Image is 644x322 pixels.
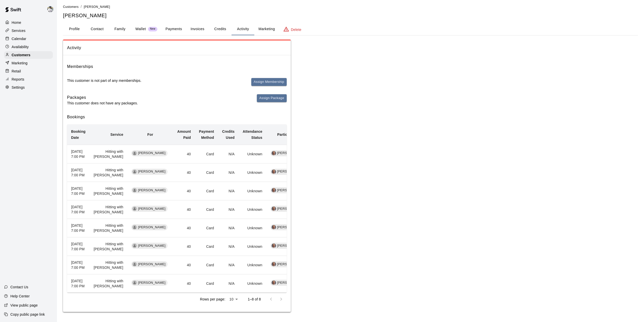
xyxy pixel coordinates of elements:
[12,28,26,33] p: Services
[136,169,168,174] span: [PERSON_NAME]
[110,132,123,137] b: Service
[81,4,82,9] li: /
[232,23,254,35] button: Activity
[147,132,153,137] b: For
[272,262,276,267] img: Don Eddy
[71,129,86,140] b: Booking Date
[136,262,168,267] span: [PERSON_NAME]
[90,237,127,256] td: Hitting with [PERSON_NAME]
[47,6,53,12] img: Justin Dunning
[186,23,209,35] button: Invoices
[173,237,195,256] td: 40
[4,51,53,59] a: Customers
[239,219,266,237] td: Unknown
[239,274,266,293] td: Unknown
[195,182,218,200] td: Card
[63,12,638,19] h5: [PERSON_NAME]
[275,169,307,174] span: [PERSON_NAME]
[90,145,127,163] td: Hitting with [PERSON_NAME]
[272,188,276,193] div: Don Eddy
[67,182,90,200] th: [DATE] 7:00 PM
[67,219,90,237] th: [DATE] 7:00 PM
[272,225,276,230] div: Don Eddy
[239,163,266,182] td: Unknown
[63,23,86,35] button: Profile
[4,27,53,34] a: Services
[177,129,191,140] b: Amount Paid
[272,151,276,156] img: Don Eddy
[136,243,168,248] span: [PERSON_NAME]
[272,169,276,174] img: Don Eddy
[271,150,307,156] div: Don Eddy[PERSON_NAME]
[84,5,110,9] span: [PERSON_NAME]
[271,169,307,175] div: Don Eddy[PERSON_NAME]
[67,114,287,120] h6: Bookings
[218,256,239,274] td: N/A
[10,294,30,299] p: Help Center
[67,63,93,70] h6: Memberships
[67,237,90,256] th: [DATE] 7:00 PM
[67,45,287,51] span: Activity
[218,200,239,219] td: N/A
[4,59,53,67] a: Marketing
[218,274,239,293] td: N/A
[90,274,127,293] td: Hitting with [PERSON_NAME]
[12,20,21,25] p: Home
[199,129,214,140] b: Payment Method
[136,151,168,156] span: [PERSON_NAME]
[239,237,266,256] td: Unknown
[132,169,137,174] div: michele bechtoldt
[109,23,131,35] button: Family
[227,296,240,303] div: 10
[272,280,276,285] img: Don Eddy
[67,274,90,293] th: [DATE] 7:00 PM
[195,274,218,293] td: Card
[67,94,138,101] h6: Packages
[136,206,168,211] span: [PERSON_NAME]
[132,151,137,156] div: michele bechtoldt
[12,52,30,58] p: Customers
[195,219,218,237] td: Card
[4,43,53,51] a: Availability
[10,312,45,317] p: Copy public page link
[4,75,53,83] a: Reports
[67,256,90,274] th: [DATE] 7:00 PM
[291,27,301,32] p: Delete
[254,23,279,35] button: Marketing
[136,225,168,230] span: [PERSON_NAME]
[195,237,218,256] td: Card
[136,188,168,193] span: [PERSON_NAME]
[239,182,266,200] td: Unknown
[271,280,307,286] div: Don Eddy[PERSON_NAME]
[4,35,53,43] a: Calendar
[218,237,239,256] td: N/A
[209,23,232,35] button: Credits
[4,19,53,26] div: Home
[67,200,90,219] th: [DATE] 7:00 PM
[272,243,276,248] img: Don Eddy
[275,206,307,211] span: [PERSON_NAME]
[173,200,195,219] td: 40
[271,206,307,212] div: Don Eddy[PERSON_NAME]
[12,36,26,41] p: Calendar
[272,206,276,211] img: Don Eddy
[12,44,29,49] p: Availability
[173,145,195,163] td: 40
[251,78,287,86] button: Assign Membership
[90,219,127,237] td: Hitting with [PERSON_NAME]
[132,225,137,230] div: michele bechtoldt
[132,243,137,248] div: michele bechtoldt
[12,69,21,74] p: Retail
[275,262,307,267] span: [PERSON_NAME]
[161,23,186,35] button: Payments
[90,163,127,182] td: Hitting with [PERSON_NAME]
[275,243,307,248] span: [PERSON_NAME]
